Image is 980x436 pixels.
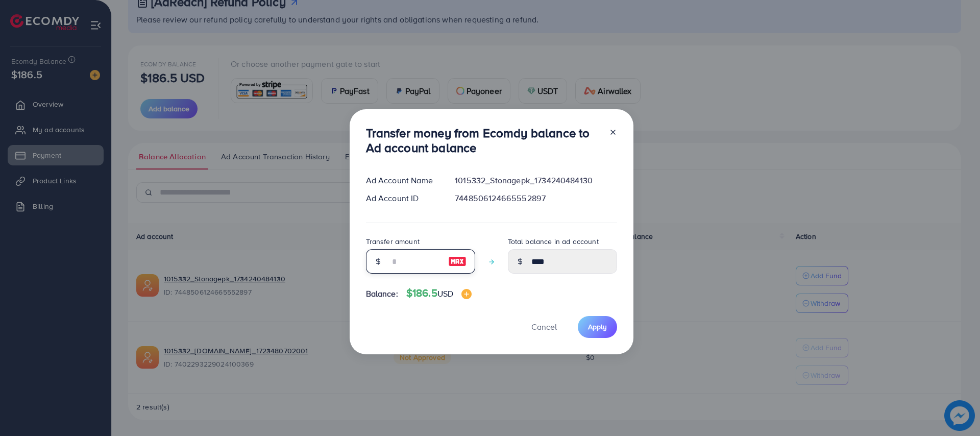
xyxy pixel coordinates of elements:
[447,175,625,186] div: 1015332_Stonagepk_1734240484130
[578,316,617,338] button: Apply
[448,255,467,268] img: image
[461,289,472,299] img: image
[366,236,420,247] label: Transfer amount
[366,288,398,300] span: Balance:
[358,175,447,186] div: Ad Account Name
[358,192,447,204] div: Ad Account ID
[366,126,601,155] h3: Transfer money from Ecomdy balance to Ad account balance
[508,236,599,247] label: Total balance in ad account
[531,321,557,332] span: Cancel
[519,316,570,338] button: Cancel
[406,287,472,300] h4: $186.5
[588,322,607,332] span: Apply
[447,192,625,204] div: 7448506124665552897
[437,288,453,299] span: USD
